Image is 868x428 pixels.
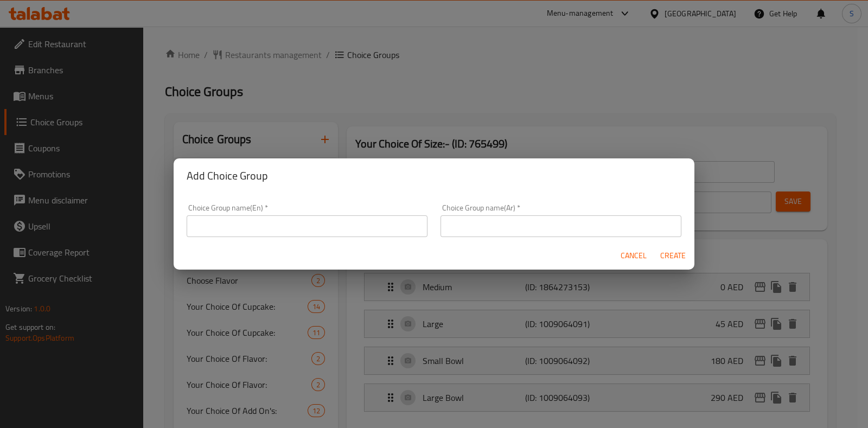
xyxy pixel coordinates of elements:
[621,249,647,263] span: Cancel
[187,167,681,184] h2: Add Choice Group
[441,215,681,237] input: Please enter Choice Group name(ar)
[616,246,651,266] button: Cancel
[660,249,686,263] span: Create
[655,246,690,266] button: Create
[187,215,427,237] input: Please enter Choice Group name(en)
